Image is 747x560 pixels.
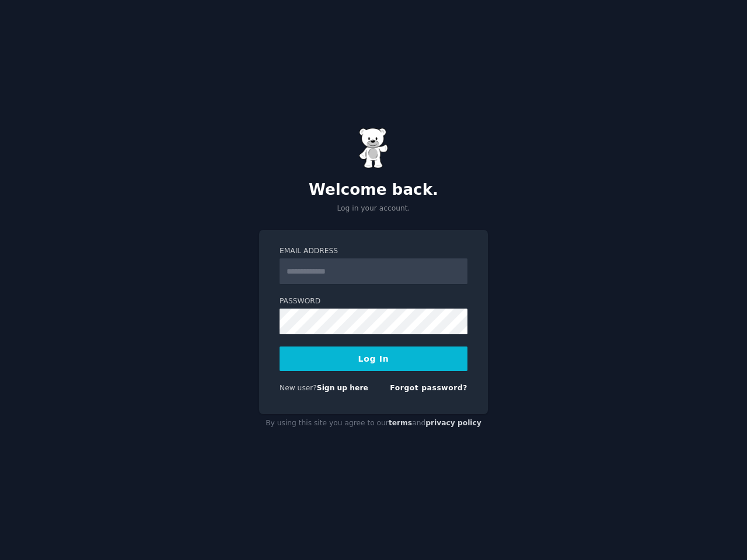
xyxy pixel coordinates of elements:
h2: Welcome back. [259,181,488,199]
img: Gummy Bear [359,128,388,169]
a: terms [389,419,412,427]
label: Email Address [280,246,467,257]
a: Forgot password? [390,384,467,392]
p: Log in your account. [259,204,488,214]
span: New user? [280,384,317,392]
button: Log In [280,346,467,371]
label: Password [280,296,467,307]
a: privacy policy [425,419,481,427]
div: By using this site you agree to our and [259,414,488,433]
a: Sign up here [317,384,368,392]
